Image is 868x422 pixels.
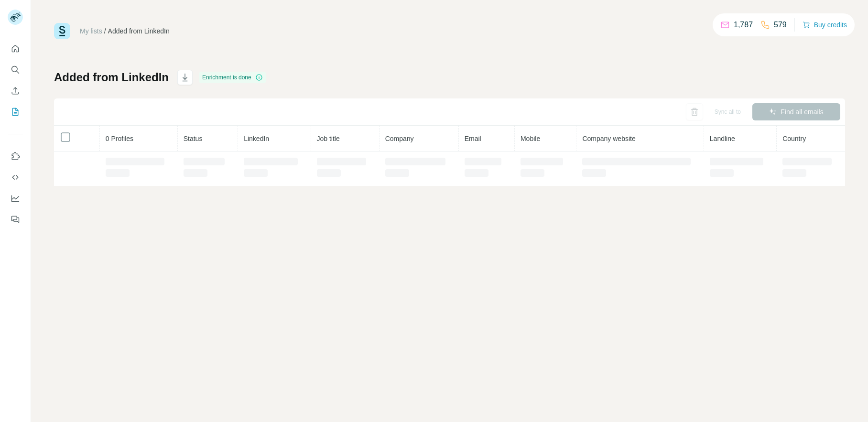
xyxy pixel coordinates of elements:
p: 579 [774,19,787,31]
button: Feedback [8,211,23,228]
button: Use Surfe API [8,169,23,186]
a: My lists [80,27,102,35]
button: Search [8,61,23,78]
span: Country [782,135,806,142]
span: Company [385,135,414,142]
img: Surfe Logo [54,23,70,39]
button: Dashboard [8,190,23,207]
button: Buy credits [803,18,847,32]
div: Added from LinkedIn [108,26,170,36]
span: Email [465,135,481,142]
button: My lists [8,103,23,120]
p: 1,787 [734,19,753,31]
h1: Added from LinkedIn [54,70,169,85]
button: Use Surfe on LinkedIn [8,148,23,165]
span: 0 Profiles [106,135,133,142]
li: / [104,26,106,36]
span: Job title [317,135,340,142]
div: Enrichment is done [199,72,266,83]
span: Company website [582,135,635,142]
button: Enrich CSV [8,82,23,99]
button: Quick start [8,40,23,57]
span: LinkedIn [244,135,269,142]
span: Status [184,135,203,142]
span: Mobile [521,135,540,142]
span: Landline [710,135,735,142]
